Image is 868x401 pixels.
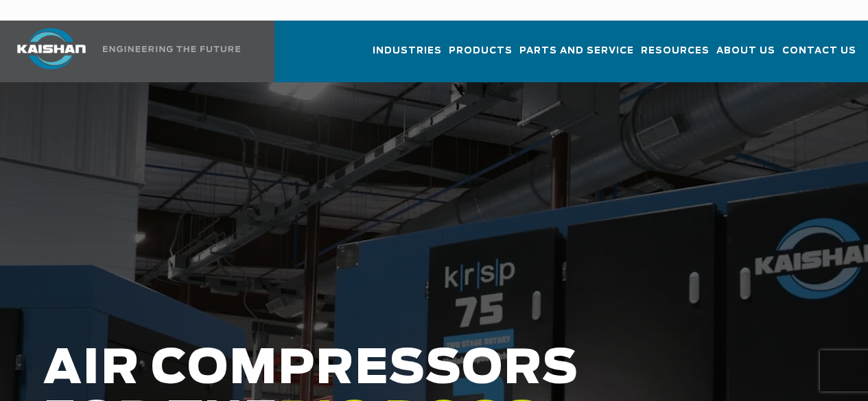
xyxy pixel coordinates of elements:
img: Engineering the future [103,46,240,52]
span: About Us [716,43,775,59]
a: Products [449,33,513,80]
a: Industries [373,33,442,80]
span: Resources [641,43,709,59]
span: Contact Us [782,43,856,59]
span: Industries [373,43,442,59]
a: About Us [716,33,775,80]
a: Parts and Service [519,33,634,80]
a: Contact Us [782,33,856,80]
a: Resources [641,33,709,80]
span: Parts and Service [519,43,634,59]
span: Products [449,43,513,59]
